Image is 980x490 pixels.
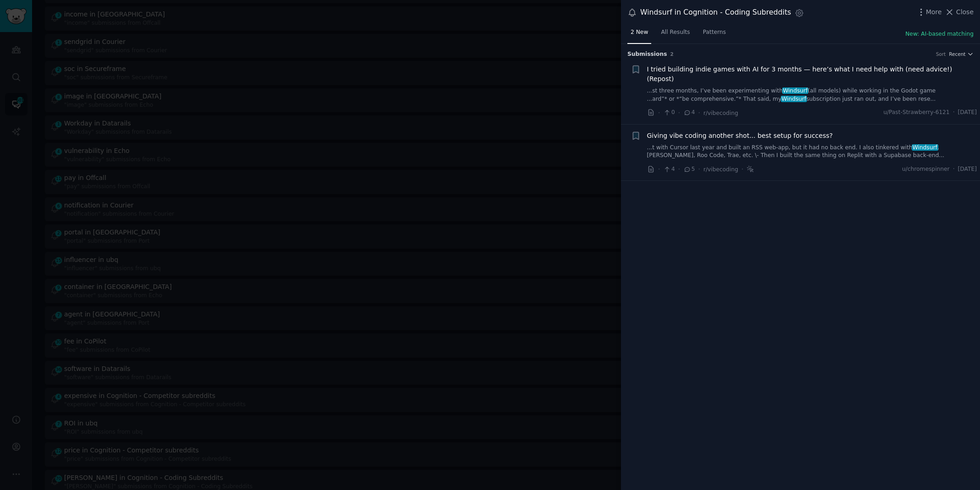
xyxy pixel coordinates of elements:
button: Close [945,7,974,17]
span: [DATE] [958,165,977,174]
span: · [678,108,680,118]
a: I tried building indie games with AI for 3 months — here’s what I need help with (need advice!) (... [647,65,977,84]
span: Recent [949,51,965,57]
a: All Results [658,25,693,44]
button: More [916,7,942,17]
span: 2 New [631,28,648,37]
span: u/chromespinner [902,165,950,174]
span: · [698,108,700,118]
span: · [741,164,743,174]
span: Close [956,7,974,17]
span: · [678,164,680,174]
a: ...t with Cursor last year and built an RSS web-app, but it had no back end. I also tinkered with... [647,144,977,160]
span: · [658,108,660,118]
span: · [698,164,700,174]
span: · [953,109,955,117]
span: Windsurf [781,96,807,102]
span: All Results [661,28,690,37]
div: Windsurf in Cognition - Coding Subreddits [640,7,791,18]
span: More [926,7,942,17]
span: Windsurf [782,87,809,94]
span: Submission s [627,50,667,59]
span: Patterns [703,28,726,37]
button: New: AI-based matching [905,30,974,38]
span: r/vibecoding [703,166,738,173]
span: Windsurf [912,144,938,151]
button: Recent [949,51,974,57]
span: · [953,165,955,174]
span: r/vibecoding [703,110,738,116]
a: Patterns [700,25,729,44]
span: · [658,164,660,174]
a: 2 New [627,25,651,44]
span: [DATE] [958,109,977,117]
div: Sort [936,51,946,57]
a: ...st three months, I’ve been experimenting withWindsurf(all models) while working in the Godot g... [647,87,977,103]
span: 4 [683,109,695,117]
span: 4 [663,165,675,174]
span: 5 [683,165,695,174]
span: u/Past-Strawberry-6121 [883,109,950,117]
span: 0 [663,109,675,117]
a: Giving vibe coding another shot... best setup for success? [647,131,833,141]
span: 2 [670,51,674,57]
